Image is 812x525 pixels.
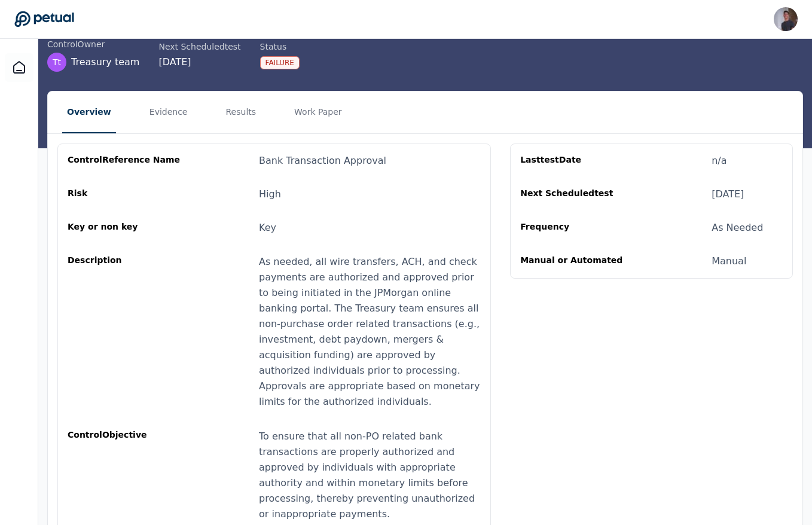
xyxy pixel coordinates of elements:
[259,254,481,410] div: As needed, all wire transfers, ACH, and check payments are authorized and approved prior to being...
[260,56,300,69] div: Failure
[712,254,746,268] div: Manual
[520,254,635,268] div: Manual or Automated
[259,221,276,235] div: Key
[158,41,240,53] div: Next Scheduled test
[68,254,182,410] div: Description
[712,154,726,168] div: n/a
[158,55,240,69] div: [DATE]
[520,187,635,202] div: Next Scheduled test
[68,154,182,168] div: control Reference Name
[53,56,61,68] span: Tt
[712,221,763,235] div: As Needed
[259,154,386,168] div: Bank Transaction Approval
[520,154,635,168] div: Last test Date
[5,53,33,82] a: Dashboard
[145,91,193,133] button: Evidence
[260,41,300,53] div: Status
[68,221,182,235] div: Key or non key
[520,221,635,235] div: Frequency
[71,55,139,69] span: Treasury team
[774,7,798,31] img: Andrew Li
[259,187,281,202] div: High
[62,91,116,133] button: Overview
[68,187,182,202] div: Risk
[14,11,74,28] a: Go to Dashboard
[47,38,139,50] div: control Owner
[259,429,481,522] div: To ensure that all non-PO related bank transactions are properly authorized and approved by indiv...
[712,187,744,202] div: [DATE]
[221,91,261,133] button: Results
[289,91,347,133] button: Work Paper
[68,429,182,522] div: control Objective
[48,91,802,133] nav: Tabs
